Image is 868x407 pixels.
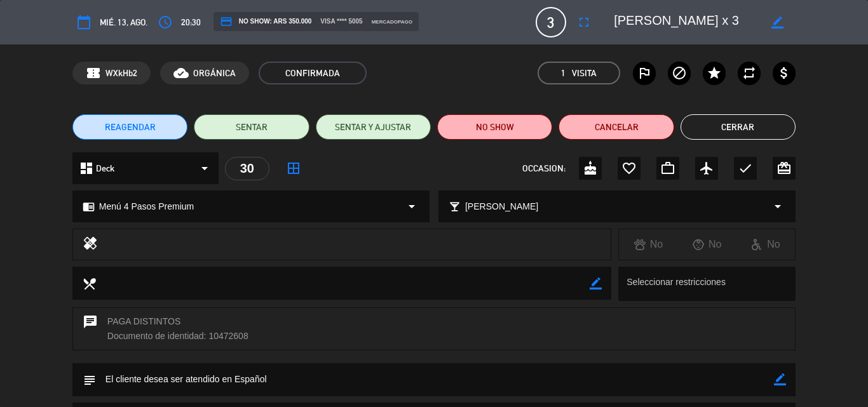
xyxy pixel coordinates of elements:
[286,161,301,176] i: border_all
[99,199,194,214] span: Menú 4 Pasos Premium
[583,161,598,176] i: cake
[590,277,602,290] i: border_color
[105,66,137,81] span: WXkHb2
[83,236,98,253] i: healing
[259,62,367,84] span: CONFIRMADA
[220,15,311,28] span: NO SHOW: ARS 350.000
[82,373,96,387] i: subject
[771,17,783,29] i: border_color
[181,15,201,30] span: 20:30
[86,65,101,81] span: confirmation_number
[672,65,687,81] i: block
[465,199,538,214] span: [PERSON_NAME]
[660,161,675,176] i: work_outline
[100,15,147,30] span: mié. 13, ago.
[72,11,95,34] button: calendar_today
[774,373,786,385] i: border_color
[573,11,595,34] button: fullscreen
[699,161,714,176] i: airplanemode_active
[736,236,795,253] div: No
[637,65,652,81] i: outlined_flag
[572,66,597,81] em: Visita
[449,201,461,213] i: local_bar
[158,15,173,30] i: access_time
[76,15,92,30] i: calendar_today
[522,161,566,176] span: OCCASION:
[82,276,96,290] i: local_dining
[536,7,566,37] span: 3
[681,114,796,140] button: Cerrar
[194,114,309,140] button: SENTAR
[197,161,212,176] i: arrow_drop_down
[742,65,757,81] i: repeat
[404,199,419,214] i: arrow_drop_down
[707,65,722,81] i: star
[770,199,785,214] i: arrow_drop_down
[437,114,552,140] button: NO SHOW
[225,157,269,180] div: 30
[619,236,677,253] div: No
[96,161,114,176] span: Deck
[79,161,94,176] i: dashboard
[372,18,412,26] span: mercadopago
[561,66,566,81] span: 1
[193,66,236,81] span: ORGÁNICA
[220,15,233,28] i: credit_card
[621,161,637,176] i: favorite_border
[72,307,796,350] div: PAGA DISTINTOS Documento de identidad: 10472608
[154,11,177,34] button: access_time
[559,114,674,140] button: Cancelar
[83,201,95,213] i: chrome_reader_mode
[316,114,431,140] button: SENTAR Y AJUSTAR
[83,314,98,344] i: chat
[738,161,753,176] i: check
[105,121,156,134] span: REAGENDAR
[776,161,792,176] i: card_giftcard
[72,114,187,140] button: REAGENDAR
[678,236,736,253] div: No
[776,65,792,81] i: attach_money
[576,15,592,30] i: fullscreen
[173,65,189,81] i: cloud_done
